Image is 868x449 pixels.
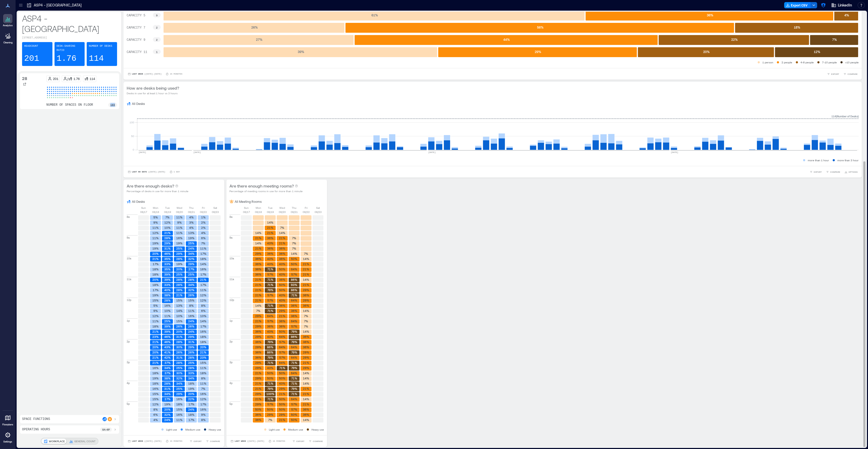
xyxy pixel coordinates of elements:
tspan: 0 [133,148,134,151]
text: 57% [267,293,273,297]
text: 9% [153,221,158,224]
text: 4 % [844,13,849,17]
text: 43% [279,293,285,297]
text: 14% [291,252,297,255]
text: 14% [176,309,182,312]
text: 57% [267,299,273,302]
text: 56 % [537,25,544,29]
text: 57% [267,273,273,276]
text: 21% [176,293,182,297]
text: 3% [189,221,194,224]
text: 79% [267,288,273,292]
text: 14% [279,231,285,234]
text: 16% [200,267,206,271]
p: 08/22 [303,210,310,214]
text: 10% [164,309,171,312]
p: >10 people [845,60,859,64]
p: 08/17 [140,210,147,214]
text: 20 % [703,50,710,53]
text: 36% [279,304,285,307]
text: CAPACITY 9 [127,38,145,42]
text: 21% [303,267,309,271]
text: 50% [291,262,297,266]
p: Tue [268,206,273,210]
text: 86% [291,278,297,281]
text: 36% [303,304,309,307]
text: 50% [279,283,285,286]
p: 1 Day [174,170,180,173]
button: COMPARE [308,439,324,444]
text: 11% [152,236,159,240]
text: 25% [188,273,194,276]
text: 11% [176,231,182,234]
p: 1.76 [57,53,77,64]
text: 36% [279,247,285,250]
text: 21% [267,226,273,229]
text: 21% [200,278,206,281]
text: 22 % [731,38,738,41]
text: 36% [303,293,309,297]
text: 7% [280,226,284,229]
p: ASP4 - [GEOGRAPHIC_DATA] [34,3,82,8]
text: 36% [255,262,261,266]
text: 19% [152,247,159,250]
p: 08/19 [267,210,274,214]
text: 86% [291,288,297,292]
text: 40% [164,288,171,292]
text: 21% [255,288,261,292]
p: Floorplans [2,423,13,426]
text: 26% [188,293,194,297]
p: 08/21 [188,210,195,214]
text: 21% [255,283,261,286]
p: number of spaces on floor [46,103,93,107]
text: 36 % [707,13,713,17]
text: 21% [152,257,159,260]
text: 7% [165,216,169,219]
text: 21% [255,293,261,297]
p: 12p [127,298,131,302]
text: 36% [255,273,261,276]
p: Desk-sharing ratio [57,44,83,52]
p: Desks in use for at least 1 hour vs 3 hours [127,91,179,95]
p: All Desks [132,199,145,204]
button: EXPORT [291,439,306,444]
text: 5% [153,304,158,307]
text: 43% [279,273,285,276]
text: 36% [267,236,273,240]
text: 93% [291,283,297,286]
p: 114 [89,53,104,64]
text: 19% [152,293,159,297]
text: 61 % [371,13,378,17]
p: Fri [202,206,205,210]
text: 1% [201,216,206,219]
text: 10% [164,226,171,229]
text: 43% [279,262,285,266]
text: 28% [164,236,171,240]
tspan: 100 [130,121,134,124]
tspan: 50 [131,135,134,138]
span: COMPARE [847,72,858,76]
button: COMPARE [205,439,221,444]
text: 19% [176,262,182,266]
text: 18 % [794,25,800,29]
text: 17% [153,262,159,266]
text: 18% [152,283,159,286]
text: 2% [201,221,206,224]
p: Sun [244,206,249,210]
text: 27 % [256,38,262,41]
text: 14% [255,231,261,234]
p: more than 3 hour [837,158,859,162]
p: 08/20 [279,210,286,214]
p: Percentage of meeting rooms in use for more than 1 minute [229,189,303,193]
text: 39% [164,273,171,276]
p: 183 [110,103,115,107]
p: All Desks [132,102,145,106]
p: Sun [141,206,146,210]
p: [STREET_ADDRESS] [22,36,117,40]
text: 43% [267,262,273,266]
text: 18% [152,273,159,276]
text: 7% [292,247,296,250]
text: 32% [188,288,194,292]
span: COMPARE [830,170,840,173]
p: 9a [229,236,233,240]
